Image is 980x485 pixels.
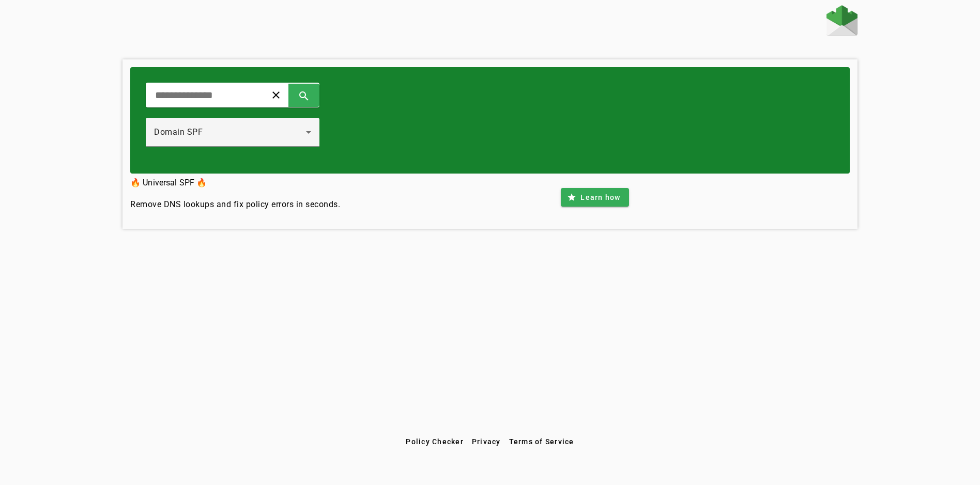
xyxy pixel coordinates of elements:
[826,5,857,39] a: Home
[154,127,203,137] span: Domain SPF
[472,437,501,446] span: Privacy
[406,437,464,446] span: Policy Checker
[468,432,505,451] button: Privacy
[130,198,340,211] h4: Remove DNS lookups and fix policy errors in seconds.
[580,192,620,202] span: Learn how
[402,432,468,451] button: Policy Checker
[509,437,574,446] span: Terms of Service
[505,432,578,451] button: Terms of Service
[561,188,629,207] button: Learn how
[826,5,857,36] img: Fraudmarc Logo
[130,176,340,190] h3: 🔥 Universal SPF 🔥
